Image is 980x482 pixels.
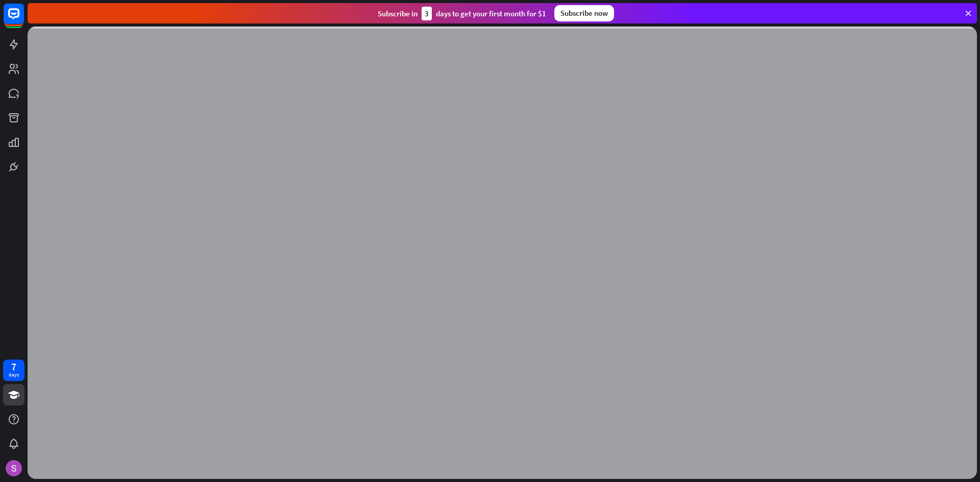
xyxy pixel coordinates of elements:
[9,371,19,378] div: days
[11,362,16,371] div: 7
[3,360,24,381] a: 7 days
[554,5,614,21] div: Subscribe now
[422,7,432,20] div: 3
[378,7,546,20] div: Subscribe in days to get your first month for $1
